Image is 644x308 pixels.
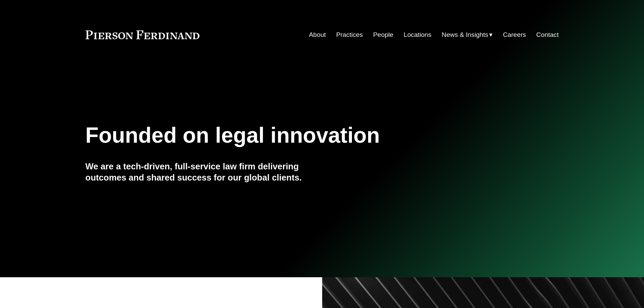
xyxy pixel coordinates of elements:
a: Locations [404,28,431,41]
a: folder dropdown [442,28,493,41]
a: About [309,28,326,41]
h1: Founded on legal innovation [86,123,480,148]
a: Contact [536,28,558,41]
span: News & Insights [442,29,488,41]
a: Careers [503,28,526,41]
h4: We are a tech-driven, full-service law firm delivering outcomes and shared success for our global... [86,161,322,183]
a: Practices [336,28,363,41]
a: People [373,28,393,41]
